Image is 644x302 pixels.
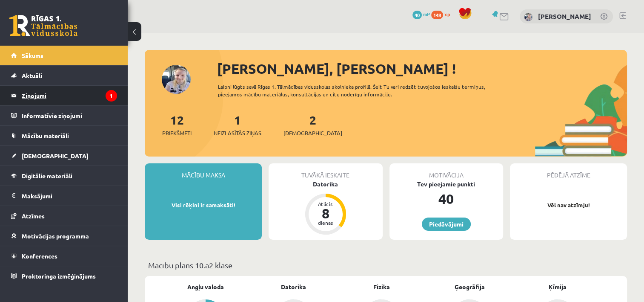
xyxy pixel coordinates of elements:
[269,163,382,180] div: Tuvākā ieskaite
[412,11,422,19] span: 40
[22,252,57,260] span: Konferences
[22,212,45,220] span: Atzīmes
[145,163,262,180] div: Mācību maksa
[11,66,117,85] a: Aktuāli
[412,11,430,17] a: 40 mP
[11,266,117,286] a: Proktoringa izmēģinājums
[214,129,261,137] span: Neizlasītās ziņas
[514,201,623,209] p: Vēl nav atzīmju!
[11,146,117,166] a: [DEMOGRAPHIC_DATA]
[524,13,532,21] img: Kristīne Vītola
[22,132,69,139] span: Mācību materiāli
[218,83,507,98] div: Laipni lūgts savā Rīgas 1. Tālmācības vidusskolas skolnieka profilā. Šeit Tu vari redzēt tuvojošo...
[22,186,117,206] legend: Maksājumi
[22,152,89,160] span: [DEMOGRAPHIC_DATA]
[283,129,342,137] span: [DEMOGRAPHIC_DATA]
[22,172,72,180] span: Digitālie materiāli
[149,201,258,209] p: Visi rēķini ir samaksāti!
[11,126,117,145] a: Mācību materiāli
[389,180,503,189] div: Tev pieejamie punkti
[373,282,390,291] a: Fizika
[22,106,117,125] legend: Informatīvie ziņojumi
[106,90,117,102] i: 1
[455,282,485,291] a: Ģeogrāfija
[431,11,454,17] a: 148 xp
[11,206,117,226] a: Atzīmes
[538,12,591,20] a: [PERSON_NAME]
[313,206,338,220] div: 8
[313,220,338,225] div: dienas
[510,163,627,180] div: Pēdējā atzīme
[214,112,261,137] a: 1Neizlasītās ziņas
[549,282,567,291] a: Ķīmija
[389,189,503,209] div: 40
[389,163,503,180] div: Motivācija
[11,86,117,105] a: Ziņojumi1
[281,282,306,291] a: Datorika
[22,52,43,59] span: Sākums
[431,11,443,19] span: 148
[313,201,338,206] div: Atlicis
[269,180,382,189] div: Datorika
[444,11,450,17] span: xp
[11,166,117,186] a: Digitālie materiāli
[283,112,342,137] a: 2[DEMOGRAPHIC_DATA]
[11,186,117,206] a: Maksājumi
[22,232,89,240] span: Motivācijas programma
[148,259,624,271] p: Mācību plāns 10.a2 klase
[423,11,430,17] span: mP
[22,272,96,280] span: Proktoringa izmēģinājums
[22,86,117,105] legend: Ziņojumi
[162,129,192,137] span: Priekšmeti
[11,46,117,65] a: Sākums
[422,218,471,231] a: Piedāvājumi
[11,246,117,266] a: Konferences
[162,112,192,137] a: 12Priekšmeti
[11,106,117,125] a: Informatīvie ziņojumi
[9,15,77,36] a: Rīgas 1. Tālmācības vidusskola
[11,226,117,246] a: Motivācijas programma
[187,282,224,291] a: Angļu valoda
[217,58,627,79] div: [PERSON_NAME], [PERSON_NAME] !
[269,180,382,236] a: Datorika Atlicis 8 dienas
[22,72,42,79] span: Aktuāli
